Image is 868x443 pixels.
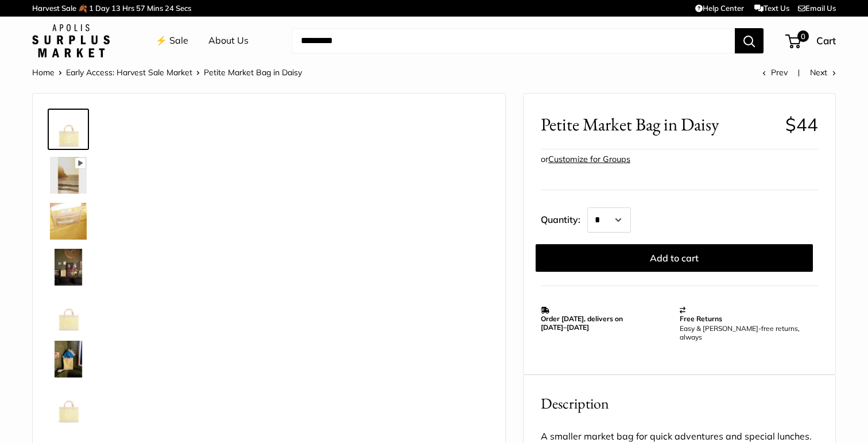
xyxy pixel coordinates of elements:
[48,109,89,150] a: Petite Market Bag in Daisy
[136,3,145,13] span: 57
[695,3,744,13] a: Help Center
[797,30,809,42] span: 0
[111,3,121,13] span: 13
[48,384,89,426] a: Petite Market Bag in Daisy
[50,387,87,423] img: Petite Market Bag in Daisy
[89,3,94,13] span: 1
[50,157,87,194] img: Petite Market Bag in Daisy
[165,3,174,13] span: 24
[541,204,587,233] label: Quantity:
[536,244,813,272] button: Add to cart
[176,3,191,13] span: Secs
[208,32,249,49] a: About Us
[541,114,777,135] span: Petite Market Bag in Daisy
[48,155,89,196] a: Petite Market Bag in Daisy
[810,67,836,78] a: Next
[816,34,836,47] span: Cart
[32,65,302,80] nav: Breadcrumb
[156,32,188,49] a: ⚡️ Sale
[754,3,789,13] a: Text Us
[48,201,89,242] a: Petite Market Bag in Daisy
[798,3,836,13] a: Email Us
[50,111,87,148] img: Petite Market Bag in Daisy
[147,3,163,13] span: Mins
[680,314,722,323] strong: Free Returns
[541,152,630,167] div: or
[50,295,87,332] img: Petite Market Bag in Daisy
[680,324,813,341] p: Easy & [PERSON_NAME]-free returns, always
[48,338,89,380] a: Petite Market Bag in Daisy
[50,341,87,377] img: Petite Market Bag in Daisy
[548,154,630,164] a: Customize for Groups
[95,3,110,13] span: Day
[541,314,623,332] strong: Order [DATE], delivers on [DATE]–[DATE]
[292,28,735,53] input: Search...
[204,67,302,78] span: Petite Market Bag in Daisy
[786,32,836,50] a: 0 Cart
[32,67,55,78] a: Home
[762,67,788,78] a: Prev
[50,249,87,286] img: Petite Market Bag in Daisy
[785,113,818,136] span: $44
[32,24,110,57] img: Apolis: Surplus Market
[66,67,192,78] a: Early Access: Harvest Sale Market
[50,203,87,240] img: Petite Market Bag in Daisy
[48,292,89,334] a: Petite Market Bag in Daisy
[735,28,764,53] button: Search
[122,3,134,13] span: Hrs
[541,392,818,415] h2: Description
[48,246,89,288] a: Petite Market Bag in Daisy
